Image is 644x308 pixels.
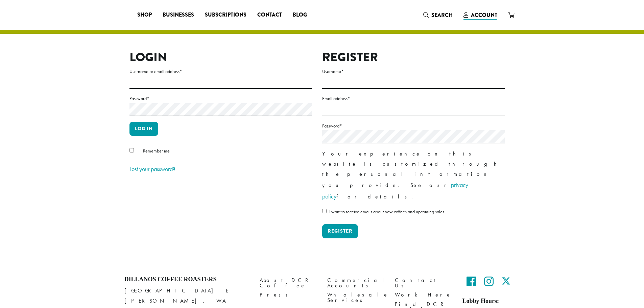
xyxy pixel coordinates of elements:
[462,298,520,305] h5: Lobby Hours:
[322,209,327,213] input: I want to receive emails about new coffees and upcoming sales.
[327,290,385,305] a: Wholesale Services
[329,209,445,215] span: I want to receive emails about new coffees and upcoming sales.
[395,276,452,290] a: Contact Us
[322,181,468,200] a: privacy policy
[129,67,312,76] label: Username or email address
[322,224,358,238] button: Register
[129,165,175,173] a: Lost your password?
[322,94,505,103] label: Email address
[418,9,458,21] a: Search
[293,11,307,19] span: Blog
[260,290,317,300] a: Press
[322,50,505,65] h2: Register
[322,149,505,202] p: Your experience on this website is customized through the personal information you provide. See o...
[132,9,157,20] a: Shop
[205,11,246,19] span: Subscriptions
[260,276,317,290] a: About DCR Coffee
[431,11,453,19] span: Search
[257,11,282,19] span: Contact
[143,148,170,154] span: Remember me
[137,11,152,19] span: Shop
[322,67,505,76] label: Username
[163,11,194,19] span: Businesses
[129,94,312,103] label: Password
[327,276,385,290] a: Commercial Accounts
[395,290,452,300] a: Work Here
[129,50,312,65] h2: Login
[322,122,505,130] label: Password
[124,276,249,283] h4: Dillanos Coffee Roasters
[471,11,497,19] span: Account
[129,122,158,136] button: Log in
